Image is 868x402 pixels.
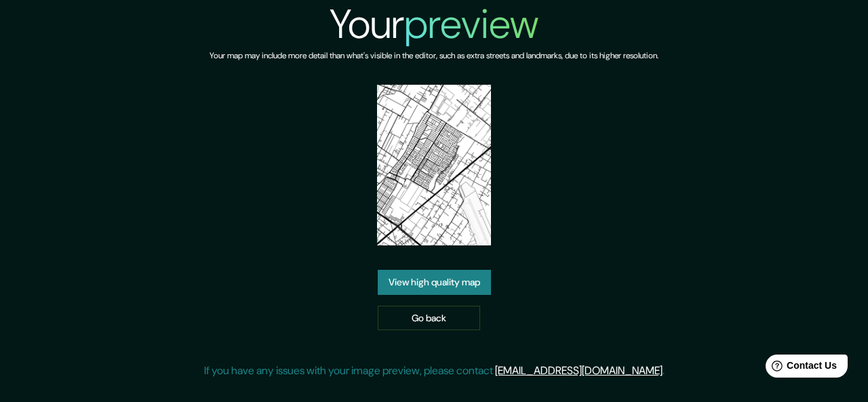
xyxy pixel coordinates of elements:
p: If you have any issues with your image preview, please contact . [204,363,665,379]
a: [EMAIL_ADDRESS][DOMAIN_NAME] [495,363,663,378]
img: created-map-preview [377,85,491,245]
h6: Your map may include more detail than what's visible in the editor, such as extra streets and lan... [210,49,658,63]
a: View high quality map [378,270,491,295]
iframe: Help widget launcher [747,349,853,387]
a: Go back [378,306,480,331]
